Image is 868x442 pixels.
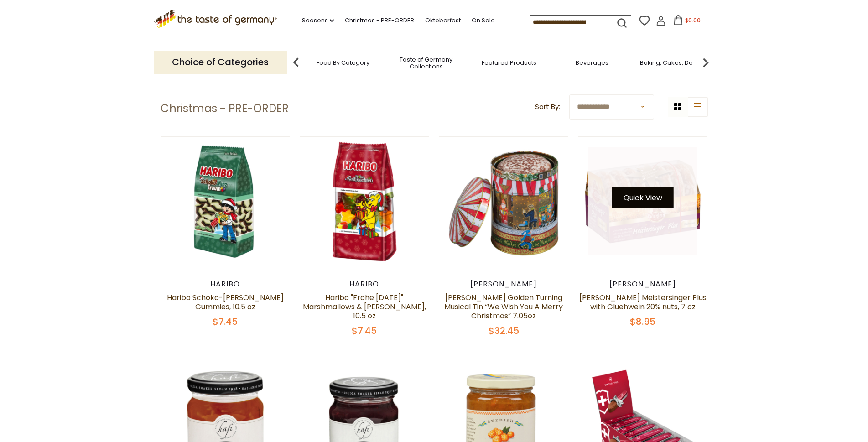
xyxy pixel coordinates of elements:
a: Beverages [576,59,608,66]
a: Food By Category [317,59,369,66]
button: $0.00 [668,15,707,29]
a: Taste of Germany Collections [390,56,463,70]
a: Haribo Schoko-[PERSON_NAME] Gummies, 10.5 oz [167,292,284,312]
h1: Christmas - PRE-ORDER [161,102,289,115]
span: $0.00 [685,16,701,24]
a: Oktoberfest [425,16,461,26]
img: Haribo Schoko-Minz-Traum Gummies, 10.5 oz [161,137,290,266]
a: [PERSON_NAME] Golden Turning Musical Tin “We Wish You A Merry Christmas” 7.05oz [444,292,563,321]
a: Haribo "Frohe [DATE]" Marshmallows & [PERSON_NAME], 10.5 oz [303,292,426,321]
span: $7.45 [213,315,238,328]
a: On Sale [472,16,495,26]
span: $7.45 [352,324,377,337]
a: Christmas - PRE-ORDER [345,16,414,26]
span: $8.95 [630,315,655,328]
img: Wicklein Golden Turning Musical Tin “We Wish You A Merry Christmas” 7.05oz [439,137,568,266]
a: Seasons [302,16,334,26]
label: Sort By: [535,101,560,113]
a: [PERSON_NAME] Meistersinger Plus with Gluehwein 20% nuts, 7 oz [579,292,707,312]
p: Choice of Categories [154,51,287,73]
img: Wicklein Meistersinger Plus with Gluehwein 20% nuts, 7 oz [578,137,707,266]
button: Quick View [612,187,674,208]
a: Baking, Cakes, Desserts [640,59,711,66]
div: [PERSON_NAME] [578,280,708,289]
img: next arrow [696,53,715,72]
span: $32.45 [489,324,519,337]
div: Haribo [161,280,291,289]
div: Haribo [300,280,430,289]
a: Featured Products [482,59,536,66]
img: Haribo "Frohe Weihnachten" Marshmallows & Gummies, 10.5 oz [300,137,429,266]
img: previous arrow [287,53,305,72]
div: [PERSON_NAME] [439,280,569,289]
